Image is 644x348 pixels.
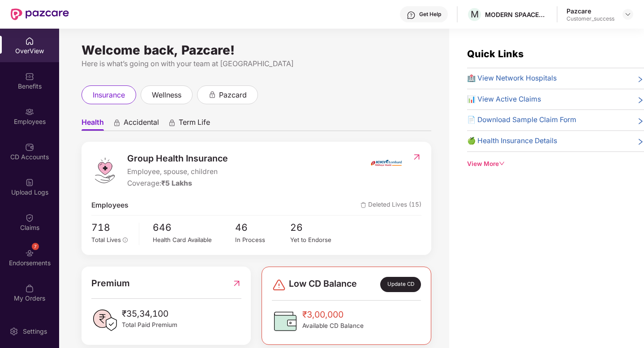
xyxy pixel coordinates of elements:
span: wellness [152,89,181,101]
span: down [499,161,505,167]
img: RedirectIcon [412,153,421,161]
span: right [637,116,644,126]
span: Accidental [124,118,159,131]
span: Premium [91,276,130,290]
img: svg+xml;base64,PHN2ZyBpZD0iU2V0dGluZy0yMHgyMCIgeG1sbnM9Imh0dHA6Ly93d3cudzMub3JnLzIwMDAvc3ZnIiB3aW... [9,327,18,336]
img: RedirectIcon [232,276,241,290]
div: Customer_success [567,15,614,22]
span: ₹3,00,000 [302,308,364,321]
span: Employee, spouse, children [127,166,228,178]
span: Deleted Lives (15) [361,200,421,211]
span: 26 [290,220,345,235]
div: Pazcare [567,7,614,15]
span: Health [82,118,104,131]
div: MODERN SPAACES VENTURES [485,10,548,19]
span: ₹5 Lakhs [161,179,192,187]
div: Welcome back, Pazcare! [82,47,431,54]
span: right [637,75,644,84]
div: In Process [235,235,290,245]
img: svg+xml;base64,PHN2ZyBpZD0iTXlfT3JkZXJzIiBkYXRhLW5hbWU9Ik15IE9yZGVycyIgeG1sbnM9Imh0dHA6Ly93d3cudz... [25,284,34,293]
div: Coverage: [127,178,228,189]
img: svg+xml;base64,PHN2ZyBpZD0iRW1wbG95ZWVzIiB4bWxucz0iaHR0cDovL3d3dy53My5vcmcvMjAwMC9zdmciIHdpZHRoPS... [25,107,34,116]
img: svg+xml;base64,PHN2ZyBpZD0iRGFuZ2VyLTMyeDMyIiB4bWxucz0iaHR0cDovL3d3dy53My5vcmcvMjAwMC9zdmciIHdpZH... [272,278,286,292]
img: svg+xml;base64,PHN2ZyBpZD0iQ2xhaW0iIHhtbG5zPSJodHRwOi8vd3d3LnczLm9yZy8yMDAwL3N2ZyIgd2lkdGg9IjIwIi... [25,213,34,222]
span: right [637,96,644,105]
div: Get Help [419,11,441,18]
span: right [637,137,644,147]
span: Low CD Balance [289,277,357,292]
span: info-circle [123,238,128,243]
span: Total Paid Premium [122,320,177,330]
div: Yet to Endorse [290,235,345,245]
span: 📊 View Active Claims [467,94,541,105]
img: CDBalanceIcon [272,308,299,335]
span: 🏥 View Network Hospitals [467,73,557,84]
span: pazcard [219,89,247,101]
span: Term Life [179,118,210,131]
div: animation [113,119,121,127]
span: Available CD Balance [302,321,364,331]
div: Here is what’s going on with your team at [GEOGRAPHIC_DATA] [82,58,431,69]
span: insurance [93,89,125,101]
div: animation [208,90,216,98]
div: Health Card Available [153,235,235,245]
img: logo [91,157,118,184]
img: insurerIcon [369,152,403,174]
span: Group Health Insurance [127,152,228,166]
span: ₹35,34,100 [122,307,177,320]
img: svg+xml;base64,PHN2ZyBpZD0iQ0RfQWNjb3VudHMiIGRhdGEtbmFtZT0iQ0QgQWNjb3VudHMiIHhtbG5zPSJodHRwOi8vd3... [25,143,34,152]
span: Quick Links [467,48,524,59]
div: Settings [20,327,50,336]
span: Employees [91,200,129,211]
span: 646 [153,220,235,235]
img: svg+xml;base64,PHN2ZyBpZD0iRHJvcGRvd24tMzJ4MzIiIHhtbG5zPSJodHRwOi8vd3d3LnczLm9yZy8yMDAwL3N2ZyIgd2... [624,11,631,18]
img: svg+xml;base64,PHN2ZyBpZD0iVXBsb2FkX0xvZ3MiIGRhdGEtbmFtZT0iVXBsb2FkIExvZ3MiIHhtbG5zPSJodHRwOi8vd3... [25,178,34,187]
span: 46 [235,220,290,235]
div: Update CD [380,277,421,292]
span: 718 [91,220,133,235]
div: animation [168,119,176,127]
div: View More [467,159,644,169]
img: svg+xml;base64,PHN2ZyBpZD0iQmVuZWZpdHMiIHhtbG5zPSJodHRwOi8vd3d3LnczLm9yZy8yMDAwL3N2ZyIgd2lkdGg9Ij... [25,72,34,81]
span: 🍏 Health Insurance Details [467,136,557,147]
img: PaidPremiumIcon [91,307,118,334]
img: New Pazcare Logo [11,8,69,20]
span: Total Lives [91,236,121,243]
span: 📄 Download Sample Claim Form [467,115,576,126]
img: deleteIcon [361,202,366,208]
span: M [471,9,479,20]
div: 7 [32,243,39,250]
img: svg+xml;base64,PHN2ZyBpZD0iSG9tZSIgeG1sbnM9Imh0dHA6Ly93d3cudzMub3JnLzIwMDAvc3ZnIiB3aWR0aD0iMjAiIG... [25,37,34,46]
img: svg+xml;base64,PHN2ZyBpZD0iRW5kb3JzZW1lbnRzIiB4bWxucz0iaHR0cDovL3d3dy53My5vcmcvMjAwMC9zdmciIHdpZH... [25,249,34,258]
img: svg+xml;base64,PHN2ZyBpZD0iSGVscC0zMngzMiIgeG1sbnM9Imh0dHA6Ly93d3cudzMub3JnLzIwMDAvc3ZnIiB3aWR0aD... [407,11,416,20]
